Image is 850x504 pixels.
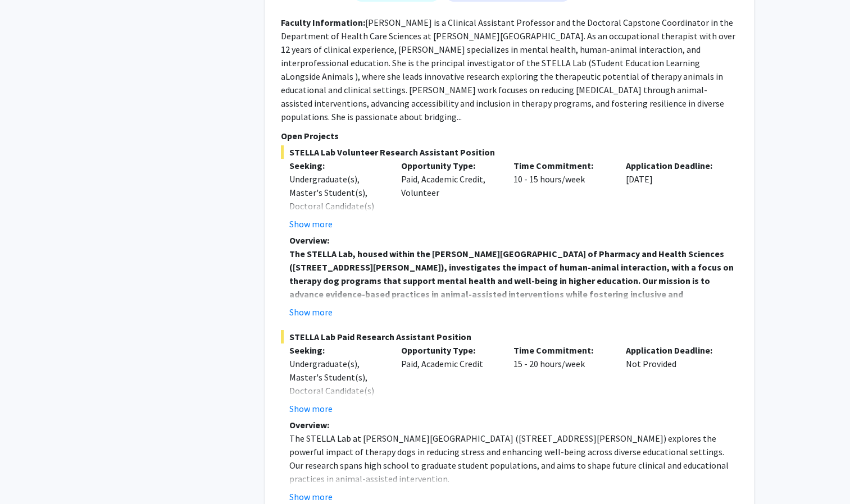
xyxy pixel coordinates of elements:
div: Undergraduate(s), Master's Student(s), Doctoral Candidate(s) (PhD, MD, DMD, PharmD, etc.), Postdo... [289,357,385,465]
button: Show more [289,305,333,319]
p: Seeking: [289,159,385,172]
p: Opportunity Type: [401,159,497,172]
strong: The STELLA Lab, housed within the [PERSON_NAME][GEOGRAPHIC_DATA] of Pharmacy and Health Sciences ... [289,248,737,340]
span: STELLA Lab Paid Research Assistant Position [281,330,738,343]
p: Open Projects [281,129,738,143]
button: Show more [289,490,333,503]
p: Seeking: [289,343,385,357]
div: Not Provided [617,343,730,415]
p: Application Deadline: [626,159,721,172]
div: 15 - 20 hours/week [505,343,617,415]
div: Undergraduate(s), Master's Student(s), Doctoral Candidate(s) (PhD, MD, DMD, PharmD, etc.), Postdo... [289,172,385,280]
div: [DATE] [617,159,730,231]
p: Time Commitment: [513,343,609,357]
p: Opportunity Type: [401,343,497,357]
div: Paid, Academic Credit, Volunteer [393,159,505,231]
span: STELLA Lab Volunteer Research Assistant Position [281,145,738,159]
p: The STELLA Lab at [PERSON_NAME][GEOGRAPHIC_DATA] ([STREET_ADDRESS][PERSON_NAME]) explores the pow... [289,432,738,485]
b: Faculty Information: [281,17,365,28]
p: Time Commitment: [513,159,609,172]
div: Paid, Academic Credit [393,343,505,415]
strong: Overview: [289,419,329,430]
strong: Overview: [289,235,329,246]
button: Show more [289,217,333,231]
p: Application Deadline: [626,343,721,357]
iframe: Chat [8,453,48,496]
fg-read-more: [PERSON_NAME] is a Clinical Assistant Professor and the Doctoral Capstone Coordinator in the Depa... [281,17,735,122]
div: 10 - 15 hours/week [505,159,617,231]
button: Show more [289,402,333,415]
